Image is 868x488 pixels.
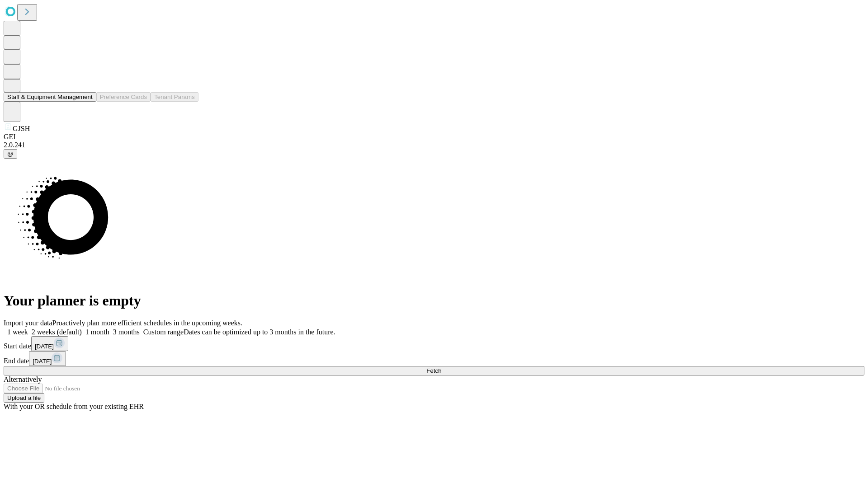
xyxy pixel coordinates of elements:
span: GJSH [13,125,30,132]
span: Dates can be optimized up to 3 months in the future. [184,328,335,336]
button: @ [4,149,17,159]
button: Upload a file [4,393,44,403]
button: Preference Cards [96,92,151,102]
span: Fetch [426,367,441,374]
span: 2 weeks (default) [32,328,82,336]
span: 3 months [113,328,140,336]
span: With your OR schedule from your existing EHR [4,403,144,410]
span: Custom range [143,328,184,336]
h1: Your planner is empty [4,292,864,309]
span: 1 month [85,328,109,336]
button: Staff & Equipment Management [4,92,96,102]
div: End date [4,351,864,366]
button: Tenant Params [151,92,198,102]
div: GEI [4,133,864,141]
span: Proactively plan more efficient schedules in the upcoming weeks. [52,319,242,327]
button: [DATE] [31,336,68,351]
span: 1 week [7,328,28,336]
button: [DATE] [29,351,66,366]
span: [DATE] [35,343,54,350]
span: [DATE] [33,358,52,365]
div: Start date [4,336,864,351]
button: Fetch [4,366,864,375]
div: 2.0.241 [4,141,864,149]
span: @ [7,150,14,157]
span: Alternatively [4,375,42,383]
span: Import your data [4,319,52,327]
